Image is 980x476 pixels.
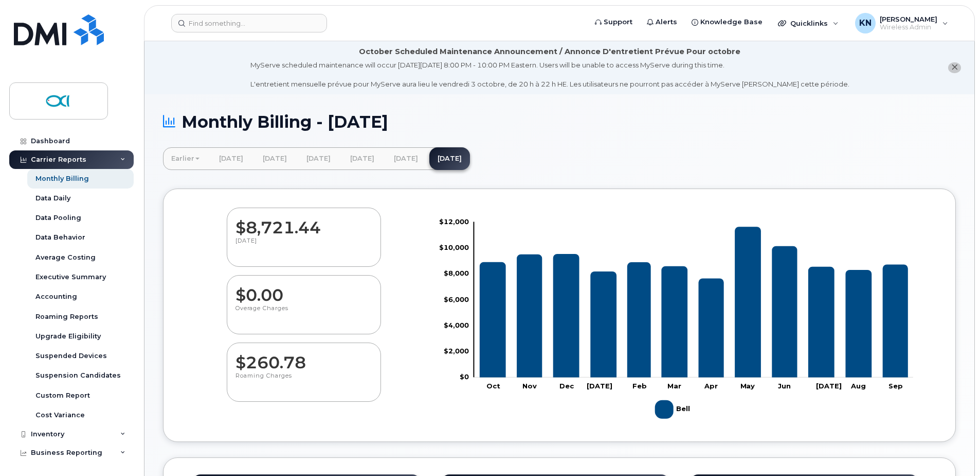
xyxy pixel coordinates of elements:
tspan: Aug [851,382,866,390]
g: Legend [655,396,693,423]
tspan: [DATE] [816,382,842,390]
a: [DATE] [429,147,470,170]
a: [DATE] [386,147,426,170]
tspan: Mar [667,382,681,390]
p: [DATE] [235,237,372,256]
a: [DATE] [342,147,383,170]
tspan: Jun [778,382,791,390]
tspan: May [740,382,755,390]
tspan: $8,000 [444,269,469,277]
dd: $260.78 [235,343,372,372]
a: [DATE] [211,147,251,170]
p: Overage Charges [235,304,372,323]
tspan: Sep [889,382,903,390]
tspan: Oct [486,382,500,390]
tspan: $12,000 [439,217,469,226]
tspan: $0 [460,373,469,381]
g: Chart [439,217,914,423]
dd: $0.00 [235,276,372,304]
g: Bell [480,227,909,378]
a: [DATE] [298,147,339,170]
tspan: Dec [559,382,574,390]
tspan: Feb [632,382,647,390]
a: [DATE] [255,147,295,170]
h1: Monthly Billing - [DATE] [163,113,956,131]
button: close notification [948,62,961,73]
tspan: $4,000 [444,321,469,329]
p: Roaming Charges [235,372,372,390]
dd: $8,721.44 [235,208,372,237]
div: October Scheduled Maintenance Announcement / Annonce D'entretient Prévue Pour octobre [359,46,740,57]
a: Earlier [163,147,208,170]
div: MyServe scheduled maintenance will occur [DATE][DATE] 8:00 PM - 10:00 PM Eastern. Users will be u... [250,60,849,89]
g: Bell [655,396,693,423]
tspan: [DATE] [587,382,612,390]
tspan: Apr [704,382,718,390]
tspan: $6,000 [444,295,469,303]
tspan: $10,000 [439,243,469,251]
tspan: $2,000 [444,347,469,355]
tspan: Nov [522,382,536,390]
